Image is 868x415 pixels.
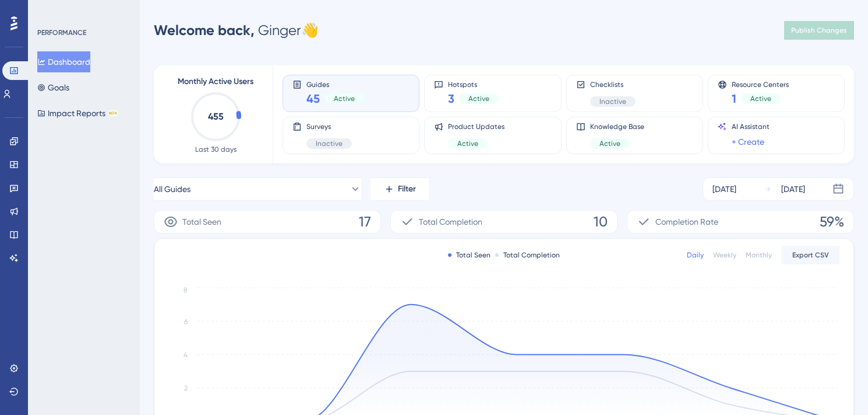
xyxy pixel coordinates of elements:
button: Dashboard [37,51,90,72]
span: 59% [820,212,844,231]
div: Ginger 👋 [154,21,319,40]
span: Guides [306,80,364,88]
div: BETA [108,110,118,116]
button: Filter [371,177,429,201]
span: Active [334,94,355,103]
span: Completion Rate [655,215,718,229]
tspan: 6 [184,318,188,326]
span: 3 [448,90,454,107]
span: Total Completion [419,215,482,229]
span: Monthly Active Users [178,75,253,89]
tspan: 4 [184,351,188,359]
div: Total Seen [448,250,491,260]
span: Publish Changes [791,26,847,35]
button: Export CSV [781,246,839,264]
div: Daily [687,250,704,260]
button: Publish Changes [784,21,854,40]
span: Active [468,94,489,103]
tspan: 2 [184,384,188,392]
span: Last 30 days [195,145,237,154]
span: Inactive [316,139,343,148]
button: Goals [37,77,69,98]
a: + Create [732,135,764,149]
span: 10 [594,212,608,231]
span: Active [750,94,771,103]
span: Hotspots [448,80,499,88]
span: Inactive [599,97,626,106]
text: 455 [208,111,224,122]
span: 45 [306,90,320,107]
span: 1 [732,90,736,107]
button: Impact ReportsBETA [37,103,118,124]
span: Surveys [306,122,352,131]
span: Filter [398,182,416,196]
tspan: 8 [184,286,188,294]
div: Total Completion [495,250,560,260]
span: Total Seen [182,215,221,229]
div: Weekly [713,250,736,260]
span: All Guides [154,182,190,196]
span: Checklists [590,80,636,89]
span: Welcome back, [154,22,255,39]
span: Knowledge Base [590,122,644,131]
span: Active [457,139,478,148]
div: [DATE] [781,182,805,196]
span: Active [599,139,620,148]
div: [DATE] [712,182,736,196]
span: 17 [359,212,371,231]
div: PERFORMANCE [37,28,86,37]
span: Export CSV [792,250,829,260]
span: AI Assistant [732,122,770,131]
span: Product Updates [448,122,504,131]
button: All Guides [154,177,361,201]
span: Resource Centers [732,80,789,88]
div: Monthly [746,250,772,260]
